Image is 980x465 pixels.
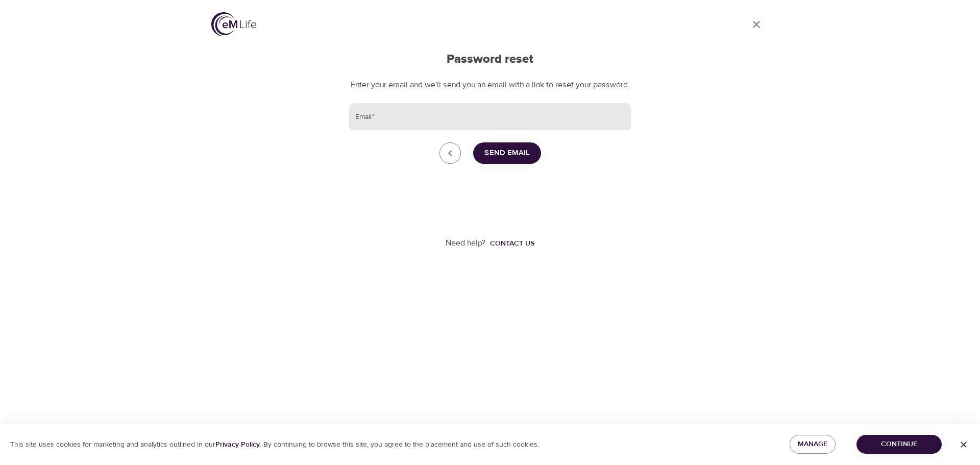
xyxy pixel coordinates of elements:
[446,237,486,249] p: Need help?
[349,52,631,67] h2: Password reset
[856,435,942,454] button: Continue
[790,435,836,454] button: Manage
[439,142,461,164] a: close
[865,438,934,451] span: Continue
[211,12,256,36] img: logo
[484,146,530,160] span: Send Email
[486,238,534,249] a: Contact us
[215,440,260,449] a: Privacy Policy
[490,238,534,249] div: Contact us
[473,142,541,164] button: Send Email
[349,79,631,91] p: Enter your email and we'll send you an email with a link to reset your password.
[798,438,827,451] span: Manage
[744,12,769,37] a: close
